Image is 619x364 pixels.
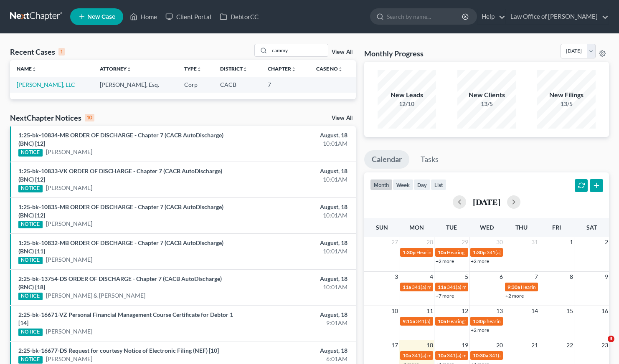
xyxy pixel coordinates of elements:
a: Chapterunfold_more [268,66,296,72]
a: +2 more [471,258,489,264]
span: 10a [438,318,446,324]
a: Calendar [364,150,409,169]
div: 13/5 [457,100,516,108]
div: 13/5 [537,100,596,108]
div: New Clients [457,90,516,100]
span: 5 [464,272,469,282]
a: Tasks [413,150,446,169]
div: 10:01AM [244,247,348,255]
span: 28 [426,237,434,247]
button: month [370,179,393,190]
span: New Case [87,14,115,20]
a: 1:25-bk-10833-VK ORDER OF DISCHARGE - Chapter 7 (CACB AutoDischarge) (BNC) [12] [18,167,222,183]
div: 1 [58,48,65,56]
a: +7 more [436,293,454,299]
td: [PERSON_NAME], Esq. [93,77,178,92]
span: 12 [461,306,469,316]
span: 11a [438,284,446,290]
a: [PERSON_NAME] [46,148,92,156]
span: 16 [601,306,609,316]
span: Sun [376,224,388,231]
div: 10:01AM [244,175,348,184]
a: [PERSON_NAME] [46,355,92,363]
div: 10:01AM [244,283,348,291]
div: August, 18 [244,311,348,319]
a: Home [126,9,161,24]
a: Attorneyunfold_more [100,66,132,72]
span: Thu [515,224,528,231]
div: NOTICE [18,356,43,364]
span: 341(a) meeting for [PERSON_NAME] [489,352,570,359]
span: 10 [391,306,399,316]
span: 20 [495,340,504,350]
a: Typeunfold_more [184,66,202,72]
a: [PERSON_NAME] [46,327,92,336]
a: 2:25-bk-13754-DS ORDER OF DISCHARGE - Chapter 7 (CACB AutoDischarge) (BNC) [18] [18,275,222,291]
div: August, 18 [244,275,348,283]
a: Help [477,9,505,24]
span: 22 [566,340,574,350]
a: [PERSON_NAME] [46,184,92,192]
iframe: Intercom live chat [591,336,611,356]
span: 9:15a [403,318,415,324]
div: 10 [85,114,94,121]
i: unfold_more [32,67,37,72]
div: 10:01AM [244,139,348,148]
span: Fri [552,224,561,231]
a: View All [332,115,353,121]
span: 1:30p [473,249,486,255]
a: Case Nounfold_more [316,66,343,72]
div: 9:01AM [244,319,348,327]
button: day [414,179,431,190]
span: 31 [530,237,539,247]
span: 10a [403,352,411,359]
span: 8 [569,272,574,282]
span: 21 [530,340,539,350]
a: +2 more [471,327,489,333]
span: 11a [403,284,411,290]
a: Districtunfold_more [220,66,248,72]
span: 341(a) meeting for [PERSON_NAME] [412,352,492,359]
div: NOTICE [18,257,43,264]
a: +2 more [436,258,454,264]
span: 10a [438,352,446,359]
div: NOTICE [18,149,43,157]
td: Corp [178,77,213,92]
a: Client Portal [161,9,216,24]
div: August, 18 [244,203,348,211]
span: Hearing for [PERSON_NAME] [447,249,512,255]
input: Search by name... [387,9,463,24]
a: View All [332,49,353,55]
a: 1:25-bk-10832-MB ORDER OF DISCHARGE - Chapter 7 (CACB AutoDischarge) (BNC) [11] [18,239,223,255]
span: 27 [391,237,399,247]
a: DebtorCC [216,9,263,24]
a: [PERSON_NAME], LLC [17,81,75,88]
span: 341(a) meeting for [PERSON_NAME] [487,249,567,255]
a: Law Office of [PERSON_NAME] [506,9,609,24]
span: 10:30a [473,352,488,359]
span: 341(a) meeting for [PERSON_NAME] [447,284,528,290]
span: 17 [391,340,399,350]
div: NOTICE [18,293,43,300]
a: [PERSON_NAME] [46,255,92,264]
span: Sat [586,224,597,231]
span: 3 [394,272,399,282]
div: New Filings [537,90,596,100]
h3: Monthly Progress [364,48,424,58]
span: 11 [426,306,434,316]
span: Hearing for [PERSON_NAME] [447,318,512,324]
span: hearing for [PERSON_NAME] [487,318,551,324]
span: 14 [530,306,539,316]
div: New Leads [378,90,436,100]
span: Mon [409,224,424,231]
span: 4 [429,272,434,282]
a: 1:25-bk-10834-MB ORDER OF DISCHARGE - Chapter 7 (CACB AutoDischarge) (BNC) [12] [18,131,223,147]
span: 6 [499,272,504,282]
div: Recent Cases [10,47,65,57]
span: 9:30a [507,284,520,290]
div: August, 18 [244,167,348,175]
span: 13 [495,306,504,316]
div: August, 18 [244,346,348,355]
span: Hearing for [PERSON_NAME] v. DEPARTMENT OF EDUCATION [416,249,557,255]
input: Search by name... [269,44,328,56]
